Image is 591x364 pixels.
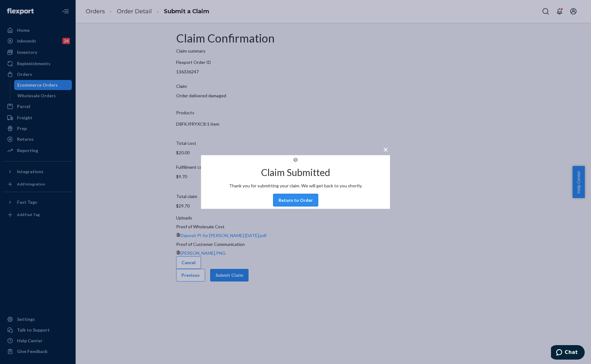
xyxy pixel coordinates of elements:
iframe: Opens a widget where you can chat to one of our agents [551,345,585,361]
button: Return to Order [273,194,318,207]
h2: Claim Submitted [261,167,330,178]
span: × [383,144,388,155]
p: Thank you for submitting your claim. We will get back to you shortly. [229,183,362,189]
